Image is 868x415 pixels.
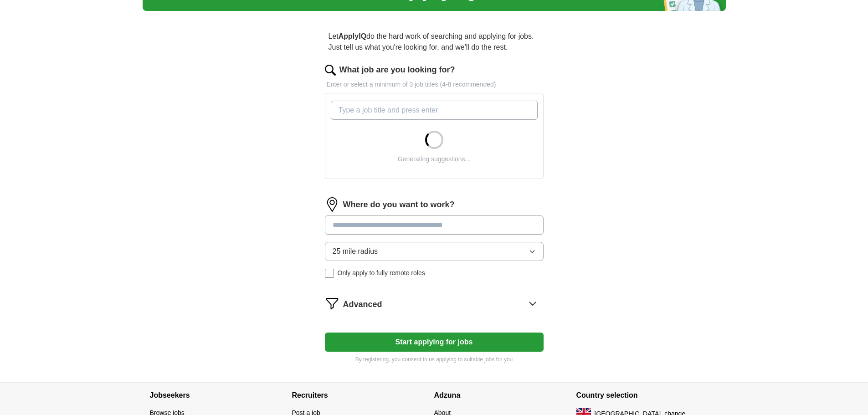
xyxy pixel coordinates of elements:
[325,296,339,311] img: filter
[325,269,334,278] input: Only apply to fully remote roles
[343,199,455,211] label: Where do you want to work?
[325,65,336,76] img: search.png
[339,32,366,40] strong: ApplyIQ
[325,242,544,261] button: 25 mile radius
[325,80,544,89] p: Enter or select a minimum of 3 job titles (4-8 recommended)
[333,246,378,257] span: 25 mile radius
[331,101,538,120] input: Type a job title and press enter
[343,298,382,311] span: Advanced
[339,64,455,76] label: What job are you looking for?
[325,27,544,56] p: Let do the hard work of searching and applying for jobs. Just tell us what you're looking for, an...
[398,154,471,164] div: Generating suggestions...
[576,383,719,408] h4: Country selection
[338,268,425,278] span: Only apply to fully remote roles
[325,333,544,352] button: Start applying for jobs
[325,197,339,212] img: location.png
[325,355,544,364] p: By registering, you consent to us applying to suitable jobs for you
